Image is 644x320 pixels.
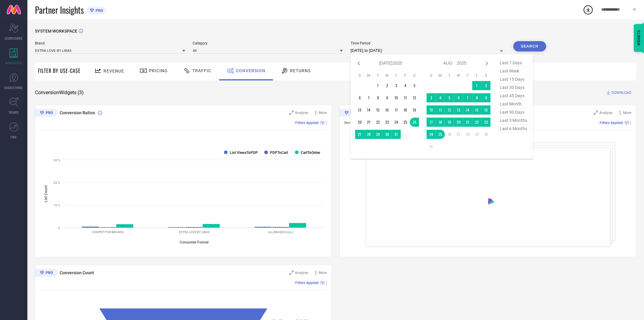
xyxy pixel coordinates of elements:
[289,271,294,275] svg: Zoom
[481,130,491,139] td: Sat Aug 30 2025
[454,130,463,139] td: Wed Aug 27 2025
[326,121,327,125] span: |
[364,105,373,115] td: Mon Jul 14 2025
[5,85,23,90] span: SUGGESTIONS
[383,93,392,102] td: Wed Jul 09 2025
[383,130,392,139] td: Wed Jul 30 2025
[295,111,308,115] span: Analyse
[498,100,529,108] span: last month
[179,230,209,234] text: EXTRA LOVE BY LIBAS
[481,73,491,78] th: Saturday
[445,118,454,127] td: Tue Aug 19 2025
[472,130,481,139] td: Fri Aug 29 2025
[319,111,327,115] span: More
[296,281,319,285] span: Filters Applied
[472,105,481,115] td: Fri Aug 15 2025
[268,230,293,234] text: ALL BRANDS (ALL)
[454,73,463,78] th: Wednesday
[180,240,209,244] tspan: Consumer Funnel
[401,118,410,127] td: Fri Jul 25 2025
[92,230,124,234] text: COMPETITOR BRANDS
[463,130,472,139] td: Thu Aug 28 2025
[103,69,124,73] span: Revenue
[445,105,454,115] td: Tue Aug 12 2025
[355,93,364,102] td: Sun Jul 06 2025
[193,41,343,45] span: Category
[472,73,481,78] th: Friday
[498,84,529,92] span: last 30 days
[427,93,436,102] td: Sun Aug 03 2025
[454,105,463,115] td: Wed Aug 13 2025
[392,81,401,90] td: Thu Jul 03 2025
[383,105,392,115] td: Wed Jul 16 2025
[296,121,319,125] span: Filters Applied
[35,109,58,118] div: Premium
[436,105,445,115] td: Mon Aug 11 2025
[9,110,19,115] span: TRENDS
[401,93,410,102] td: Fri Jul 11 2025
[445,73,454,78] th: Tuesday
[600,111,613,115] span: Analyse
[351,47,506,54] input: Select time period
[513,41,546,52] button: Search
[472,81,481,90] td: Fri Aug 01 2025
[60,270,94,275] span: Conversion Count
[364,73,373,78] th: Monday
[498,67,529,75] span: last week
[623,111,632,115] span: More
[364,93,373,102] td: Mon Jul 07 2025
[410,118,419,127] td: Sat Jul 26 2025
[392,118,401,127] td: Thu Jul 24 2025
[373,130,383,139] td: Tue Jul 29 2025
[427,142,436,151] td: Sun Aug 31 2025
[410,105,419,115] td: Sat Jul 19 2025
[5,61,22,65] span: WORKSPACE
[364,130,373,139] td: Mon Jul 28 2025
[427,105,436,115] td: Sun Aug 10 2025
[483,60,491,67] div: Next month
[345,121,374,125] span: Revenue (% share)
[383,118,392,127] td: Wed Jul 23 2025
[392,73,401,78] th: Thursday
[35,4,84,16] span: Partner Insights
[60,110,95,115] span: Conversion Ratios
[498,92,529,100] span: last 45 days
[355,73,364,78] th: Sunday
[463,118,472,127] td: Thu Aug 21 2025
[355,130,364,139] td: Sun Jul 27 2025
[410,81,419,90] td: Sat Jul 05 2025
[192,68,211,73] span: Traffic
[454,93,463,102] td: Wed Aug 06 2025
[270,151,288,155] text: PDPToCart
[436,118,445,127] td: Mon Aug 18 2025
[373,105,383,115] td: Tue Jul 15 2025
[472,93,481,102] td: Fri Aug 08 2025
[463,73,472,78] th: Thursday
[463,93,472,102] td: Thu Aug 07 2025
[594,111,598,115] svg: Zoom
[295,271,308,275] span: Analyse
[383,73,392,78] th: Wednesday
[35,29,77,34] span: SYSTEM WORKSPACE
[401,105,410,115] td: Fri Jul 18 2025
[54,181,60,184] text: 20 %
[481,118,491,127] td: Sat Aug 23 2025
[355,105,364,115] td: Sun Jul 13 2025
[481,93,491,102] td: Sat Aug 09 2025
[373,118,383,127] td: Tue Jul 22 2025
[481,105,491,115] td: Sat Aug 16 2025
[445,130,454,139] td: Tue Aug 26 2025
[11,135,17,139] span: FWD
[94,8,103,13] span: PRO
[436,93,445,102] td: Mon Aug 04 2025
[427,130,436,139] td: Sun Aug 24 2025
[401,81,410,90] td: Fri Jul 04 2025
[326,281,327,285] span: |
[340,109,362,118] div: Premium
[35,269,58,278] div: Premium
[427,118,436,127] td: Sun Aug 17 2025
[54,204,60,207] text: 10 %
[454,118,463,127] td: Wed Aug 20 2025
[38,67,81,74] span: Filter By Use-Case
[498,75,529,84] span: last 15 days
